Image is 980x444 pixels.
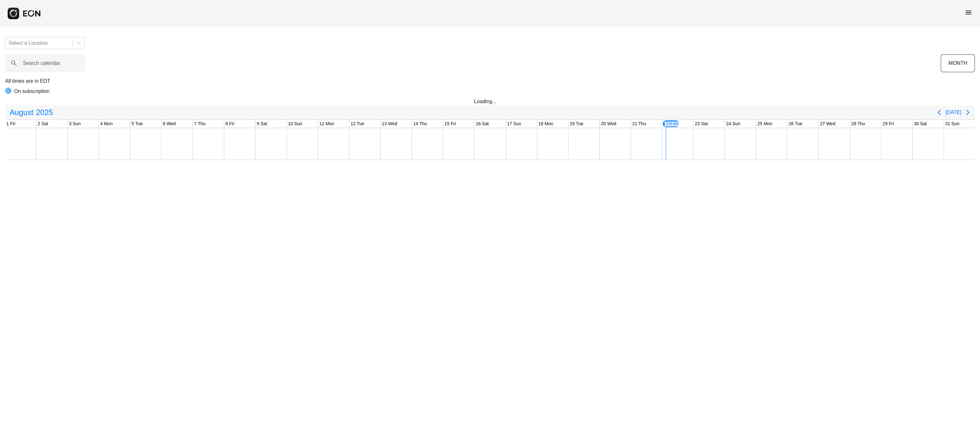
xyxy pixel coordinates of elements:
[961,106,974,119] button: Next page
[23,59,60,67] label: Search calendar
[443,120,457,128] div: 15 Fri
[631,120,647,128] div: 21 Thu
[600,120,618,128] div: 20 Wed
[68,120,82,128] div: 3 Sun
[256,120,269,128] div: 9 Sat
[941,54,975,72] button: MONTH
[474,98,506,105] div: Loading...
[318,120,336,128] div: 11 Mon
[130,120,144,128] div: 5 Tue
[349,120,366,128] div: 12 Tue
[193,120,207,128] div: 7 Thu
[287,120,303,128] div: 10 Sun
[725,120,741,128] div: 24 Sun
[756,120,774,128] div: 25 Mon
[537,120,555,128] div: 18 Mon
[5,77,975,85] p: All times are in EDT
[474,120,490,128] div: 16 Sat
[5,120,17,128] div: 1 Fri
[965,9,972,16] span: menu
[381,120,398,128] div: 13 Wed
[412,120,428,128] div: 14 Thu
[881,120,895,128] div: 29 Fri
[946,107,961,118] button: [DATE]
[787,120,804,128] div: 26 Tue
[224,120,236,128] div: 8 Fri
[99,120,114,128] div: 4 Mon
[35,106,54,119] span: 2025
[819,120,836,128] div: 27 Wed
[913,120,928,128] div: 30 Sat
[14,88,49,95] p: On subscription
[506,120,523,128] div: 17 Sun
[8,106,35,119] span: August
[694,120,709,128] div: 23 Sat
[662,120,680,128] div: 22 Fri
[36,120,49,128] div: 2 Sat
[944,120,961,128] div: 31 Sun
[568,120,585,128] div: 19 Tue
[6,106,57,119] button: August2025
[161,120,177,128] div: 6 Wed
[933,106,946,119] button: Previous page
[850,120,866,128] div: 28 Thu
